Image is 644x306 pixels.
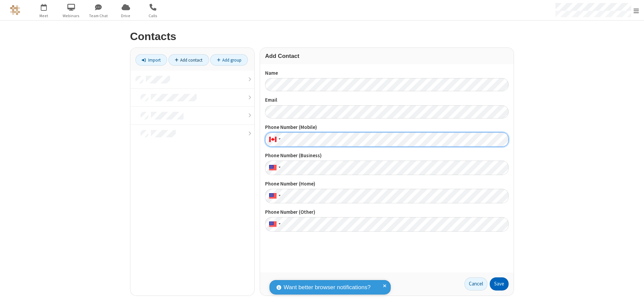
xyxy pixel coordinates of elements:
span: Team Chat [86,13,111,19]
label: Phone Number (Home) [265,180,509,188]
span: Drive [113,13,138,19]
a: Add group [210,54,248,66]
span: Webinars [59,13,84,19]
label: Phone Number (Other) [265,208,509,216]
label: Phone Number (Business) [265,152,509,160]
button: Save [490,277,509,291]
div: United States: + 1 [265,189,283,203]
span: Calls [140,13,166,19]
iframe: Chat [627,288,639,301]
h2: Contacts [130,31,514,42]
span: Want better browser notifications? [284,283,371,292]
div: United States: + 1 [265,161,283,175]
h3: Add Contact [265,53,509,59]
label: Email [265,96,509,104]
div: United States: + 1 [265,217,283,232]
a: Import [135,54,167,66]
div: Canada: + 1 [265,132,283,147]
label: Phone Number (Mobile) [265,124,509,131]
a: Cancel [464,277,487,291]
span: Meet [31,13,57,19]
label: Name [265,69,509,77]
img: QA Selenium DO NOT DELETE OR CHANGE [10,5,20,15]
a: Add contact [168,54,209,66]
